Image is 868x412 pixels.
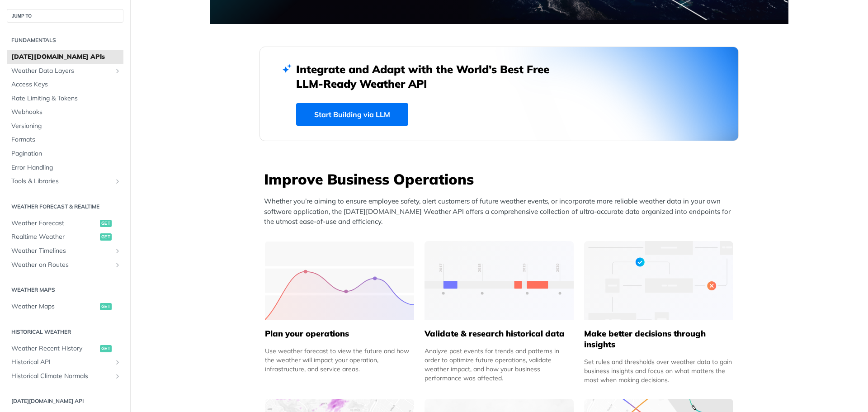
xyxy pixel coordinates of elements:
[265,328,414,339] h5: Plan your operations
[7,119,123,133] a: Versioning
[265,241,414,320] img: 39565e8-group-4962x.svg
[7,300,123,313] a: Weather Mapsget
[7,50,123,64] a: [DATE][DOMAIN_NAME] APIs
[7,342,123,355] a: Weather Recent Historyget
[11,219,98,228] span: Weather Forecast
[7,230,123,244] a: Realtime Weatherget
[114,178,121,185] button: Show subpages for Tools & Libraries
[11,80,121,89] span: Access Keys
[11,52,121,62] span: [DATE][DOMAIN_NAME] APIs
[296,62,563,91] h2: Integrate and Adapt with the World’s Best Free LLM-Ready Weather API
[7,9,123,23] button: JUMP TO
[11,177,112,186] span: Tools & Libraries
[7,175,123,188] a: Tools & LibrariesShow subpages for Tools & Libraries
[11,135,121,144] span: Formats
[584,328,733,350] h5: Make better decisions through insights
[296,103,408,126] a: Start Building via LLM
[7,92,123,105] a: Rate Limiting & Tokens
[7,203,123,211] h2: Weather Forecast & realtime
[11,94,121,103] span: Rate Limiting & Tokens
[114,247,121,255] button: Show subpages for Weather Timelines
[114,373,121,380] button: Show subpages for Historical Climate Normals
[7,369,123,383] a: Historical Climate NormalsShow subpages for Historical Climate Normals
[7,64,123,78] a: Weather Data LayersShow subpages for Weather Data Layers
[100,233,112,241] span: get
[11,66,112,76] span: Weather Data Layers
[7,286,123,294] h2: Weather Maps
[114,261,121,269] button: Show subpages for Weather on Routes
[7,328,123,336] h2: Historical Weather
[7,244,123,258] a: Weather TimelinesShow subpages for Weather Timelines
[7,133,123,147] a: Formats
[11,260,112,270] span: Weather on Routes
[7,258,123,272] a: Weather on RoutesShow subpages for Weather on Routes
[7,355,123,369] a: Historical APIShow subpages for Historical API
[425,241,574,320] img: 13d7ca0-group-496-2.svg
[265,346,414,374] div: Use weather forecast to view the future and how the weather will impact your operation, infrastru...
[100,303,112,310] span: get
[7,36,123,44] h2: Fundamentals
[11,232,98,242] span: Realtime Weather
[7,161,123,175] a: Error Handling
[425,346,574,383] div: Analyze past events for trends and patterns in order to optimize future operations, validate weat...
[425,328,574,339] h5: Validate & research historical data
[114,67,121,75] button: Show subpages for Weather Data Layers
[7,78,123,91] a: Access Keys
[264,169,739,189] h3: Improve Business Operations
[7,217,123,230] a: Weather Forecastget
[7,397,123,405] h2: [DATE][DOMAIN_NAME] API
[584,357,733,384] div: Set rules and thresholds over weather data to gain business insights and focus on what matters th...
[584,241,733,320] img: a22d113-group-496-32x.svg
[7,105,123,119] a: Webhooks
[7,147,123,161] a: Pagination
[11,163,121,172] span: Error Handling
[100,220,112,227] span: get
[11,246,112,256] span: Weather Timelines
[11,302,98,311] span: Weather Maps
[11,108,121,117] span: Webhooks
[11,149,121,158] span: Pagination
[11,372,112,381] span: Historical Climate Normals
[100,345,112,352] span: get
[11,358,112,367] span: Historical API
[264,196,739,227] p: Whether you’re aiming to ensure employee safety, alert customers of future weather events, or inc...
[11,122,121,131] span: Versioning
[11,344,98,353] span: Weather Recent History
[114,359,121,366] button: Show subpages for Historical API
